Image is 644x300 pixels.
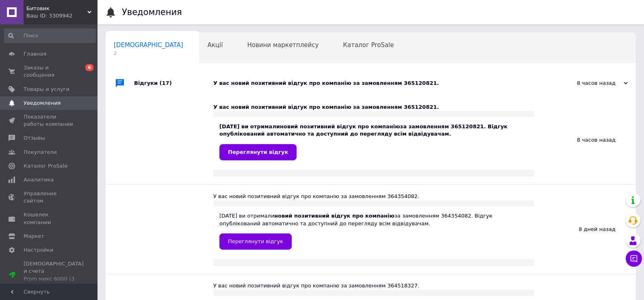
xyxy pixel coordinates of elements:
b: новий позитивний відгук про компанію [280,123,400,129]
span: Новини маркетплейсу [247,41,319,49]
span: Аналитика [24,176,54,183]
div: У вас новий позитивний відгук про компанію за замовленням 365120821. [213,80,546,87]
span: Битовик [26,5,87,12]
div: 8 дней назад [534,185,636,274]
input: Поиск [4,28,96,43]
div: 8 часов назад [546,80,628,87]
span: Настройки [24,246,53,254]
div: Ваш ID: 3309942 [26,12,98,19]
div: Prom микс 6000 (3 месяца) [24,275,84,290]
span: [DEMOGRAPHIC_DATA] и счета [24,260,84,290]
span: Каталог ProSale [24,162,67,170]
a: Переглянути відгук [219,144,297,160]
span: Покупатели [24,149,57,156]
span: Уведомления [24,99,61,107]
span: Показатели работы компании [24,113,75,128]
span: Управление сайтом [24,190,75,205]
h1: Уведомления [122,7,182,17]
span: 2 [114,50,183,56]
div: Відгуки [134,71,213,95]
a: Переглянути відгук [219,233,292,250]
span: 6 [85,64,93,71]
b: новий позитивний відгук про компанію [274,213,395,219]
span: Маркет [24,233,44,240]
div: У вас новий позитивний відгук про компанію за замовленням 364354082. [213,193,534,200]
span: Переглянути відгук [228,149,288,155]
div: [DATE] ви отримали за замовленням 364354082. Відгук опублікований автоматично та доступний до пер... [219,212,528,249]
span: [DEMOGRAPHIC_DATA] [114,41,183,49]
button: Чат с покупателем [626,250,642,267]
span: (17) [160,80,172,86]
span: Кошелек компании [24,211,75,226]
div: 8 часов назад [534,95,636,184]
span: Отзывы [24,134,45,142]
span: Главная [24,50,46,58]
div: [DATE] ви отримали за замовленням 365120821. Відгук опублікований автоматично та доступний до пер... [219,123,528,160]
div: У вас новий позитивний відгук про компанію за замовленням 364518327. [213,282,534,289]
div: У вас новий позитивний відгук про компанію за замовленням 365120821. [213,104,534,111]
span: Каталог ProSale [343,41,394,49]
span: Акції [208,41,223,49]
span: Заказы и сообщения [24,64,75,79]
span: Переглянути відгук [228,238,283,244]
span: Товары и услуги [24,86,69,93]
